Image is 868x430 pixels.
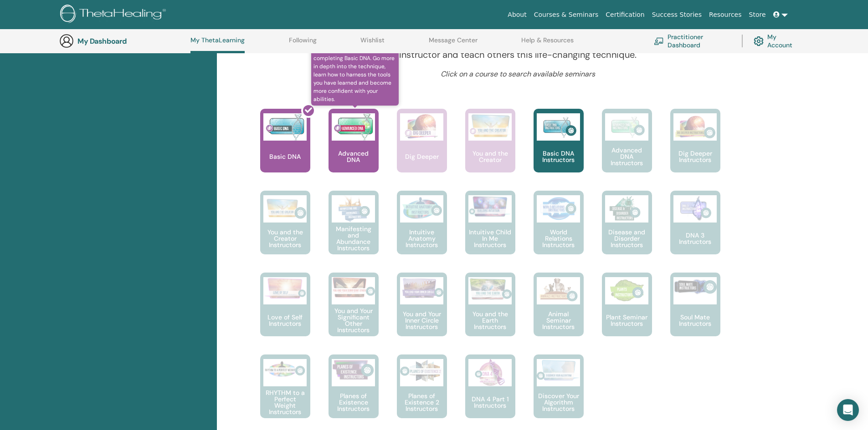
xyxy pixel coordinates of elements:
p: Discover Your Algorithm Instructors [534,393,584,412]
p: Dig Deeper Instructors [670,150,720,163]
a: About [504,6,530,23]
p: Advanced DNA [329,150,379,163]
p: Dig Deeper [401,153,442,160]
a: Courses & Seminars [530,6,602,23]
a: Store [745,6,770,23]
a: Resources [705,6,745,23]
a: DNA 3 Instructors DNA 3 Instructors [670,191,720,273]
p: You and the Creator Instructors [260,229,310,248]
p: Disease and Disorder Instructors [602,229,652,248]
a: Disease and Disorder Instructors Disease and Disorder Instructors [602,191,652,273]
a: is the seminar to take after completing Basic DNA. Go more in depth into the technique, learn how... [329,109,379,191]
a: Dig Deeper Dig Deeper [397,109,447,191]
a: You and Your Significant Other Instructors You and Your Significant Other Instructors [329,273,379,354]
a: Wishlist [360,36,385,51]
p: You and Your Inner Circle Instructors [397,311,447,330]
img: Planes of Existence 2 Instructors [400,359,443,383]
a: My Account [754,31,800,51]
p: You and the Earth Instructors [465,311,515,330]
a: Intuitive Anatomy Instructors Intuitive Anatomy Instructors [397,191,447,273]
a: Following [289,36,317,51]
a: Soul Mate Instructors Soul Mate Instructors [670,273,720,354]
a: Help & Resources [521,36,574,51]
p: Soul Mate Instructors [670,314,720,327]
p: Basic DNA Instructors [534,150,584,163]
a: Animal Seminar Instructors Animal Seminar Instructors [534,273,584,354]
img: Love of Self Instructors [263,277,307,299]
p: Plant Seminar Instructors [602,314,652,327]
p: DNA 3 Instructors [670,232,720,245]
p: DNA 4 Part 1 Instructors [465,396,515,409]
a: Intuitive Child In Me Instructors Intuitive Child In Me Instructors [465,191,515,273]
img: Discover Your Algorithm Instructors [537,359,580,381]
a: Practitioner Dashboard [654,31,731,51]
img: Dig Deeper Instructors [673,113,717,141]
img: Planes of Existence Instructors [332,359,375,381]
img: Basic DNA [263,113,307,141]
img: You and the Earth Instructors [468,277,512,301]
img: RHYTHM to a Perfect Weight Instructors [263,359,307,380]
img: You and the Creator Instructors [263,195,307,223]
h3: My Dashboard [77,37,169,46]
img: World Relations Instructors [537,195,580,223]
p: Manifesting and Abundance Instructors [329,226,379,251]
a: Plant Seminar Instructors Plant Seminar Instructors [602,273,652,354]
a: Message Center [429,36,478,51]
img: You and Your Significant Other Instructors [332,277,375,298]
a: Love of Self Instructors Love of Self Instructors [260,273,310,354]
img: Advanced DNA Instructors [605,113,648,141]
img: Intuitive Anatomy Instructors [400,195,443,223]
p: Planes of Existence 2 Instructors [397,393,447,412]
a: Manifesting and Abundance Instructors Manifesting and Abundance Instructors [329,191,379,273]
img: Dig Deeper [400,113,443,141]
img: Plant Seminar Instructors [605,277,648,304]
img: Animal Seminar Instructors [537,277,580,304]
img: You and Your Inner Circle Instructors [400,277,443,299]
img: generic-user-icon.jpg [59,34,74,48]
img: Manifesting and Abundance Instructors [332,195,375,223]
p: Click on a course to search available seminars [300,69,735,80]
p: World Relations Instructors [534,229,584,248]
p: Planes of Existence Instructors [329,393,379,412]
div: Open Intercom Messenger [837,399,859,421]
img: You and the Creator [468,113,512,138]
a: Basic DNA Basic DNA [260,109,310,191]
a: You and the Creator You and the Creator [465,109,515,191]
a: You and the Earth Instructors You and the Earth Instructors [465,273,515,354]
img: Soul Mate Instructors [673,277,717,296]
a: Success Stories [648,6,705,23]
p: Animal Seminar Instructors [534,311,584,330]
img: DNA 3 Instructors [673,195,717,223]
a: My ThetaLearning [190,36,245,53]
p: RHYTHM to a Perfect Weight Instructors [260,390,310,415]
p: You and the Creator [465,150,515,163]
img: cog.svg [754,34,764,48]
a: You and Your Inner Circle Instructors You and Your Inner Circle Instructors [397,273,447,354]
p: Intuitive Anatomy Instructors [397,229,447,248]
a: Dig Deeper Instructors Dig Deeper Instructors [670,109,720,191]
a: Basic DNA Instructors Basic DNA Instructors [534,109,584,191]
a: World Relations Instructors World Relations Instructors [534,191,584,273]
img: logo.png [60,5,169,25]
a: You and the Creator Instructors You and the Creator Instructors [260,191,310,273]
p: Advanced DNA Instructors [602,147,652,166]
img: DNA 4 Part 1 Instructors [468,359,512,386]
p: You and Your Significant Other Instructors [329,308,379,333]
img: Advanced DNA [332,113,375,141]
span: is the seminar to take after completing Basic DNA. Go more in depth into the technique, learn how... [311,44,399,106]
img: Intuitive Child In Me Instructors [468,195,512,218]
img: chalkboard-teacher.svg [654,37,664,45]
a: Certification [602,6,648,23]
a: Advanced DNA Instructors Advanced DNA Instructors [602,109,652,191]
img: Disease and Disorder Instructors [605,195,648,223]
p: Intuitive Child In Me Instructors [465,229,515,248]
p: Love of Self Instructors [260,314,310,327]
img: Basic DNA Instructors [537,113,580,141]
